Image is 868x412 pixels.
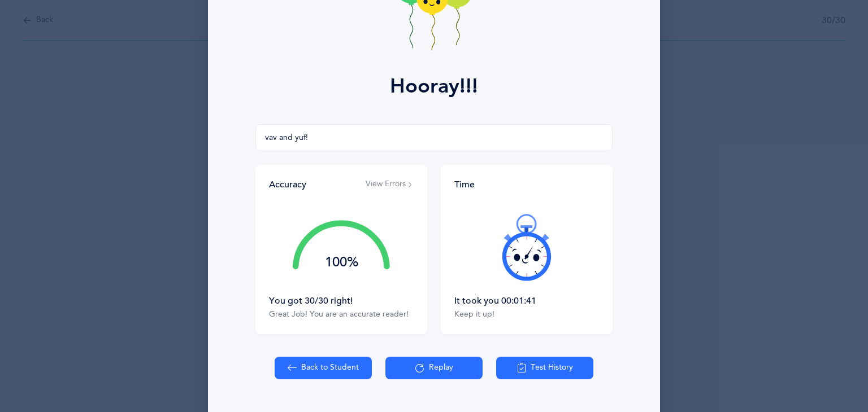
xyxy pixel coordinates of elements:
[269,295,414,307] div: You got 30/30 right!
[390,71,478,102] div: Hooray!!!
[454,295,599,307] div: It took you 00:01:41
[454,178,599,191] div: Time
[269,178,306,191] div: Accuracy
[454,309,599,321] div: Keep it up!
[366,179,414,190] button: View Errors
[275,357,372,379] button: Back to Student
[385,357,483,379] button: Replay
[293,256,390,269] div: 100%
[269,309,414,321] div: Great Job! You are an accurate reader!
[255,124,613,151] input: Enter comment here
[496,357,593,379] button: Test History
